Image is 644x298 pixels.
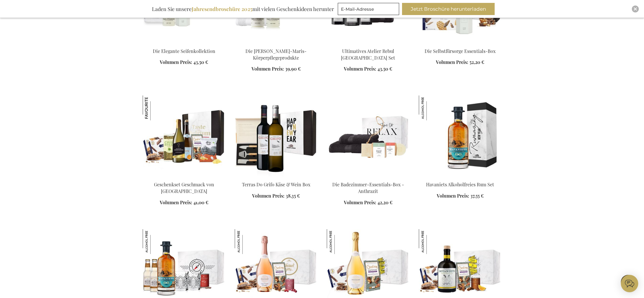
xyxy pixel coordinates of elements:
button: Jetzt Broschüre herunterladen [402,3,495,15]
img: Havaniets Alkoholfreies Rum Set [419,95,444,120]
span: Volumen Preis: [160,199,192,205]
img: Terras Do Grifo Cheese & Wine Box [235,95,318,176]
a: The Selfcare Essentials Box [419,41,502,46]
a: Die Badezimmer-Essentials-Box - Anthrazit [332,181,404,194]
a: Volumen Preis: 41,00 € [160,199,208,206]
iframe: belco-activator-frame [621,275,638,292]
a: Geschenkset Geschmack von Belgien Geschenkset Geschmack von Belgien [143,174,225,180]
div: Close [632,5,639,12]
a: Ultimatives Atelier Rebul Istanbul Set [327,41,410,46]
span: 43,50 € [193,59,208,65]
a: Geschenkset Geschmack von [GEOGRAPHIC_DATA] [154,181,214,194]
span: 38,35 € [286,193,300,199]
span: Volumen Preis: [252,193,285,199]
a: Volumen Preis: 37,55 € [437,193,484,199]
a: The Marie-Stella-Maris Body Essentials Die Marie-Stella-Maris-Körperpflegeprodukte [235,41,318,46]
span: 43,50 € [377,66,392,72]
img: Close [634,7,637,11]
a: Volumen Preis: 38,35 € [252,193,300,199]
input: E-Mail-Adresse [338,3,399,15]
span: Volumen Preis: [344,66,376,72]
img: Geschenkset Geschmack von Belgien [143,95,225,176]
span: Volumen Preis: [344,199,376,205]
a: Volumen Preis: 39,90 € [252,66,301,72]
a: Die Elegante Seifenkollektion [143,41,225,46]
span: 39,90 € [285,66,301,72]
img: French Bloom 'Le Blanc' Alkoholfreier Süße Verlockungen Set [327,229,352,254]
span: Volumen Preis: [437,193,469,199]
span: 42,20 € [377,199,392,205]
span: 41,00 € [193,199,208,205]
a: Ultimatives Atelier Rebul [GEOGRAPHIC_DATA] Set [341,48,395,61]
div: Laden Sie unsere mit vielen Geschenkideen herunter [149,3,337,15]
form: marketing offers and promotions [338,3,401,17]
a: Terras Do Grifo Cheese & Wine Box [235,174,318,180]
a: Volumen Preis: 42,20 € [344,199,392,206]
img: Havaniets Alkoholfreies Rum Dark 'n Stormy Set [143,229,168,254]
a: Volumen Preis: 43,50 € [160,59,208,66]
img: Geschenkset Geschmack von Belgien [143,95,168,120]
a: Terras Do Grifo Käse & Wein Box [242,181,310,187]
a: Bathroom Essentials Box - Anthracite [327,174,410,180]
a: Die [PERSON_NAME]-Maris-Körperpflegeprodukte [245,48,307,61]
span: 37,55 € [470,193,484,199]
span: Volumen Preis: [160,59,192,65]
b: Jahresendbroschüre 2025 [192,5,252,12]
img: Havaniets non-alcoholic Rum Set [419,95,502,176]
img: Botaniets Alkoholfreier Ingwer-Yuzu-Gin Süße Verlockungen Prestige Set [419,229,444,254]
img: Bathroom Essentials Box - Anthracite [327,95,410,176]
img: French Bloom 'Le Rosé' Alkoholfreier Süße Verlockungen Prestige Set [235,229,260,254]
a: Die Elegante Seifenkollektion [153,48,215,54]
a: Volumen Preis: 43,50 € [344,66,392,72]
a: Havaniets non-alcoholic Rum Set Havaniets Alkoholfreies Rum Set [419,174,502,180]
span: Volumen Preis: [252,66,284,72]
a: Havaniets Alkoholfreies Rum Set [426,181,494,187]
